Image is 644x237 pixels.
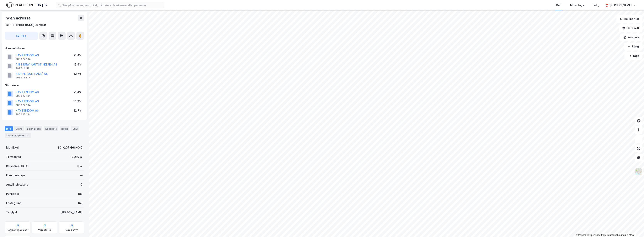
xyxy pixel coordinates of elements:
[6,164,28,168] div: Bruksareal (BRA)
[57,145,83,150] div: 301-207-168-0-0
[74,90,82,94] div: 71.4%
[620,34,642,41] button: Analyse
[73,99,82,104] div: 15.9%
[16,76,30,79] div: 992 612 207
[570,3,584,8] div: Mine Tags
[5,126,13,131] div: Info
[77,164,83,168] div: 0 ㎡
[74,108,82,113] div: 12.7%
[16,94,31,97] div: 985 627 134
[74,53,82,58] div: 71.4%
[6,210,17,215] div: Tinglyst
[6,201,21,205] div: Festegrunn
[619,24,642,32] button: Datasett
[6,155,22,159] div: Tomteareal
[587,234,606,236] a: OpenStreetMap
[61,2,164,8] input: Søk på adresse, matrikkel, gårdeiere, leietakere eller personer
[625,219,644,237] iframe: Chat Widget
[6,182,28,187] div: Antall leietakere
[6,192,19,196] div: Punktleie
[78,201,83,205] div: Nei
[5,32,38,40] button: Tag
[5,23,46,27] div: [GEOGRAPHIC_DATA], 207/168
[576,234,586,236] a: Mapbox
[6,2,47,8] img: logo.f888ab2527a4732fd821a326f86c7f29.svg
[60,126,69,131] div: Bygg
[16,113,31,116] div: 985 627 134
[78,192,83,196] div: Nei
[5,15,31,21] div: Ingen adresse
[16,104,31,107] div: 985 627 134
[6,145,19,150] div: Matrikkel
[65,229,78,232] div: Saksinnsyn
[14,126,24,131] div: Eiere
[624,43,642,50] button: Filter
[616,15,642,23] button: Bokmerker
[80,173,83,178] div: —
[38,229,51,232] div: Miljøstatus
[16,58,31,61] div: 985 627 134
[5,133,31,138] div: Transaksjoner
[25,126,42,131] div: Leietakere
[556,3,562,8] div: Kart
[60,210,83,215] div: [PERSON_NAME]
[44,126,58,131] div: Datasett
[610,3,632,8] div: [PERSON_NAME]
[81,182,83,187] div: 0
[593,3,599,8] div: Bolig
[635,168,642,175] img: Z
[74,71,82,76] div: 12.7%
[26,134,30,137] div: 4
[70,155,83,159] div: 13 219 ㎡
[607,234,626,236] a: Improve this map
[625,52,642,60] button: Tags
[71,126,79,131] div: ESG
[625,219,644,237] div: Kontrollprogram for chat
[73,62,82,67] div: 15.9%
[5,83,84,88] div: Gårdeiere
[16,67,30,70] div: 992 612 118
[6,173,25,178] div: Eiendomstype
[7,229,29,232] div: Reguleringsplaner
[5,46,84,51] div: Hjemmelshaver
